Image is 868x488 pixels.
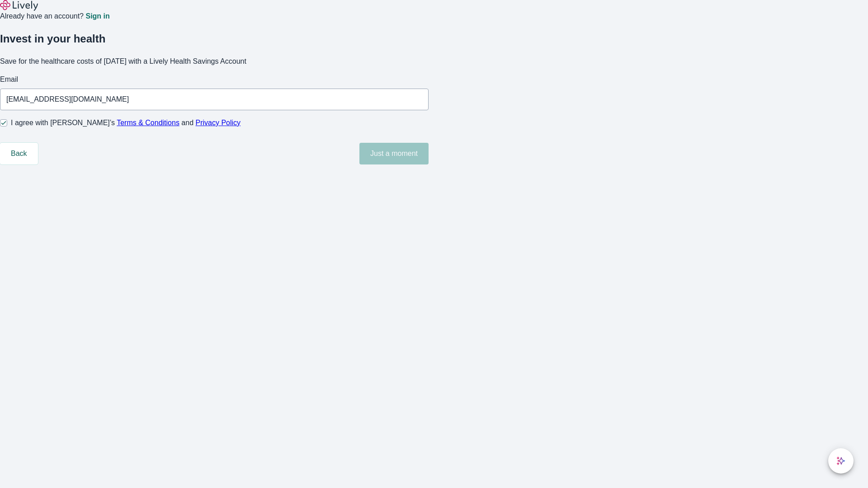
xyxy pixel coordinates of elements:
svg: Lively AI Assistant [836,456,845,465]
a: Terms & Conditions [117,119,179,127]
a: Privacy Policy [196,119,241,127]
a: Sign in [85,13,109,20]
span: I agree with [PERSON_NAME]’s and [11,117,241,128]
button: chat [828,448,854,474]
